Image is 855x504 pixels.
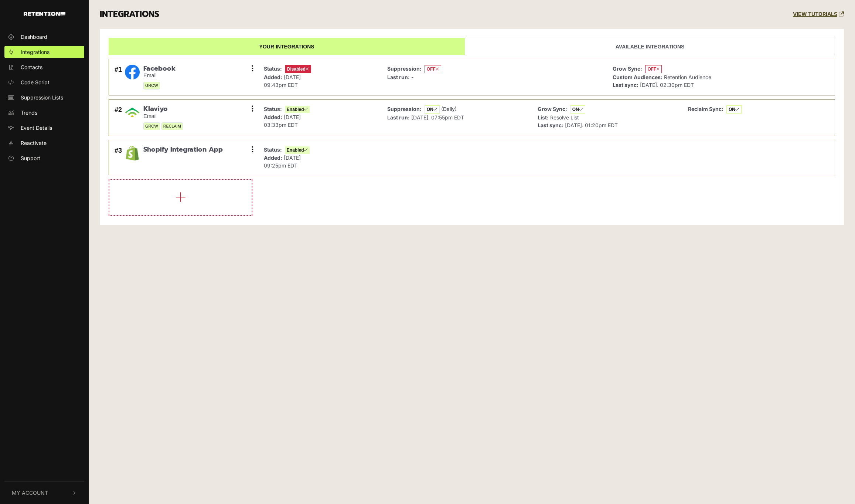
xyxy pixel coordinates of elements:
[4,61,84,73] a: Contacts
[143,122,160,130] span: GROW
[285,146,310,154] span: Enabled
[264,74,282,80] strong: Added:
[264,146,282,153] strong: Status:
[143,146,223,154] span: Shopify Integration App
[21,94,63,101] span: Suppression Lists
[21,48,50,56] span: Integrations
[143,72,176,79] small: Email
[285,65,311,73] span: Disabled
[664,74,711,80] span: Retention Audience
[143,82,160,89] span: GROW
[387,114,410,121] strong: Last run:
[613,74,662,80] strong: Custom Audiences:
[613,82,638,88] strong: Last sync:
[21,33,47,41] span: Dashboard
[264,65,282,72] strong: Status:
[21,124,52,132] span: Event Details
[125,65,140,80] img: Facebook
[538,114,549,121] strong: List:
[538,122,563,128] strong: Last sync:
[538,106,567,112] strong: Grow Sync:
[645,65,662,73] span: OFF
[143,105,183,113] span: Klaviyo
[125,146,140,160] img: Shopify Integration App
[4,76,84,88] a: Code Script
[24,12,65,16] img: Retention.com
[726,105,742,114] span: ON
[387,65,422,72] strong: Suppression:
[21,154,40,162] span: Support
[570,105,585,114] span: ON
[125,105,140,120] img: Klaviyo
[264,155,301,169] span: [DATE] 09:25pm EDT
[4,91,84,104] a: Suppression Lists
[688,106,723,112] strong: Reclaim Sync:
[115,65,122,90] div: #1
[411,114,464,121] span: [DATE]. 07:55pm EDT
[640,82,694,88] span: [DATE]. 02:30pm EDT
[161,122,183,130] span: RECLAIM
[21,63,42,71] span: Contacts
[550,114,579,121] span: Resolve List
[4,46,84,58] a: Integrations
[143,113,183,119] small: Email
[264,155,282,161] strong: Added:
[4,481,84,504] button: My Account
[425,65,441,73] span: OFF
[12,489,48,497] span: My Account
[793,11,844,17] a: VIEW TUTORIALS
[21,109,37,116] span: Trends
[115,105,122,130] div: #2
[100,9,159,20] h3: INTEGRATIONS
[115,146,122,169] div: #3
[411,74,413,80] span: -
[425,105,440,114] span: ON
[4,152,84,164] a: Support
[387,74,410,80] strong: Last run:
[109,38,465,55] a: Your integrations
[264,114,282,120] strong: Added:
[441,106,457,112] span: (Daily)
[4,106,84,119] a: Trends
[465,38,835,55] a: Available integrations
[387,106,422,112] strong: Suppression:
[613,65,642,72] strong: Grow Sync:
[264,74,301,88] span: [DATE] 09:43pm EDT
[264,106,282,112] strong: Status:
[21,139,47,147] span: Reactivate
[143,65,176,73] span: Facebook
[4,122,84,134] a: Event Details
[4,31,84,43] a: Dashboard
[4,137,84,149] a: Reactivate
[565,122,618,128] span: [DATE]. 01:20pm EDT
[285,106,310,113] span: Enabled
[21,78,50,86] span: Code Script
